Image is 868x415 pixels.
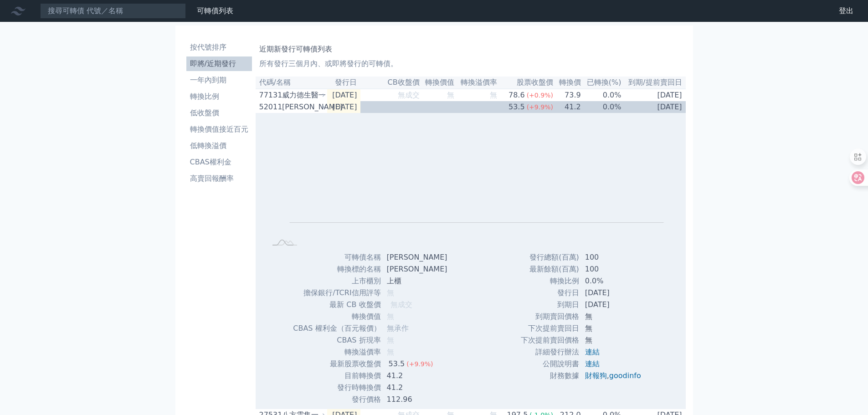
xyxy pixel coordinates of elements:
td: 發行日 [520,287,580,299]
th: 發行日 [327,77,361,89]
td: 100 [580,251,648,263]
a: 即將/近期發行 [186,56,252,71]
span: 無 [387,312,394,321]
div: 53.5 [507,102,527,113]
td: 公開說明書 [520,358,580,370]
a: 連結 [585,348,600,356]
td: 發行總額(百萬) [520,251,580,263]
td: 41.2 [381,382,455,394]
td: [DATE] [580,287,648,299]
a: 按代號排序 [186,40,252,55]
a: 轉換比例 [186,89,252,104]
td: 73.9 [554,89,581,101]
li: 低收盤價 [186,108,252,118]
td: , [580,370,648,382]
span: 無 [387,348,394,356]
td: [DATE] [327,101,361,113]
a: 高賣回報酬率 [186,171,252,186]
th: 轉換價 [554,77,581,89]
td: 無 [580,334,648,346]
li: CBAS權利金 [186,157,252,168]
span: 無 [447,91,454,99]
span: 無成交 [398,102,420,111]
td: 112.96 [381,394,455,405]
a: 可轉債列表 [197,6,233,15]
span: 無成交 [398,91,420,99]
td: 上市櫃別 [293,275,381,287]
td: 到期賣回價格 [520,311,580,323]
span: 無 [490,91,497,99]
a: 一年內到期 [186,73,252,87]
td: 詳細發行辦法 [520,346,580,358]
td: 下次提前賣回價格 [520,334,580,346]
td: 最新 CB 收盤價 [293,299,381,311]
a: CBAS權利金 [186,155,252,169]
td: [DATE] [580,299,648,311]
td: 無 [580,311,648,323]
li: 低轉換溢價 [186,140,252,151]
th: 股票收盤價 [498,77,554,89]
td: [PERSON_NAME] [381,263,455,275]
td: [PERSON_NAME] [381,251,455,263]
td: 轉換標的名稱 [293,263,381,275]
td: 財務數據 [520,370,580,382]
td: 上櫃 [381,275,455,287]
th: CB收盤價 [360,77,420,89]
div: 77131 [259,90,280,101]
li: 轉換價值接近百元 [186,124,252,135]
td: [DATE] [622,101,686,113]
td: 下次提前賣回日 [520,323,580,334]
span: (+9.9%) [406,360,433,368]
td: 發行價格 [293,394,381,405]
a: 財報狗 [585,371,607,380]
th: 轉換溢價率 [455,77,497,89]
a: goodinfo [609,371,641,380]
span: 無 [447,102,454,111]
p: 所有發行三個月內、或即將發行的可轉債。 [259,58,682,69]
div: 78.6 [507,90,527,101]
input: 搜尋可轉債 代號／名稱 [40,3,186,19]
div: [PERSON_NAME] [282,102,324,113]
a: 連結 [585,359,600,368]
td: CBAS 折現率 [293,334,381,346]
div: 威力德生醫一 [282,90,324,101]
li: 轉換比例 [186,91,252,102]
td: 發行時轉換價 [293,382,381,394]
th: 已轉換(%) [581,77,622,89]
td: 41.2 [381,370,455,382]
span: 無承作 [387,324,409,333]
td: [DATE] [327,89,361,101]
h1: 近期新發行可轉債列表 [259,44,682,55]
td: [DATE] [622,89,686,101]
td: 轉換價值 [293,311,381,323]
li: 一年內到期 [186,75,252,86]
td: 最新股票收盤價 [293,358,381,370]
a: 登出 [832,4,861,18]
td: 0.0% [581,101,622,113]
td: 可轉債名稱 [293,251,381,263]
span: (+0.9%) [527,92,553,99]
span: 無 [387,288,394,297]
g: Chart [281,127,664,236]
td: CBAS 權利金（百元報價） [293,323,381,334]
a: 轉換價值接近百元 [186,122,252,137]
td: 41.2 [554,101,581,113]
td: 轉換溢價率 [293,346,381,358]
a: 低轉換溢價 [186,138,252,153]
a: 低收盤價 [186,106,252,120]
td: 0.0% [580,275,648,287]
td: 100 [580,263,648,275]
li: 即將/近期發行 [186,58,252,69]
td: 目前轉換價 [293,370,381,382]
span: (+9.9%) [527,103,553,111]
div: 53.5 [387,359,407,369]
th: 轉換價值 [420,77,455,89]
li: 高賣回報酬率 [186,173,252,184]
div: 52011 [259,102,280,113]
span: 無成交 [390,300,412,309]
td: 擔保銀行/TCRI信用評等 [293,287,381,299]
td: 到期日 [520,299,580,311]
td: 轉換比例 [520,275,580,287]
td: 0.0% [581,89,622,101]
th: 代碼/名稱 [256,77,327,89]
